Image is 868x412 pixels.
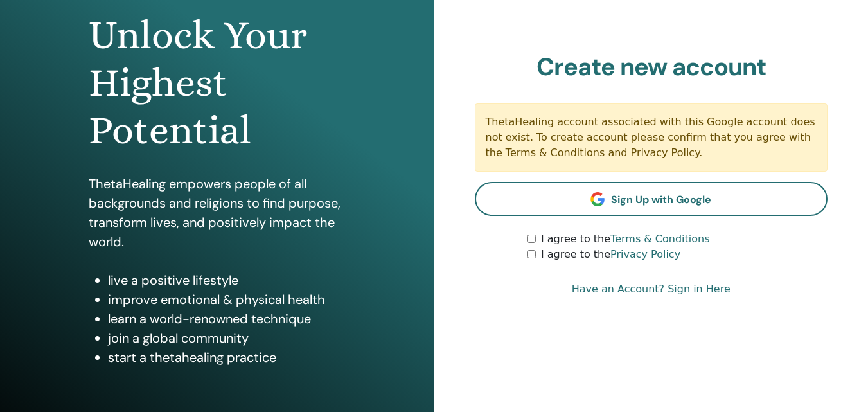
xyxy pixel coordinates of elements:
li: start a thetahealing practice [108,348,346,367]
a: Have an Account? Sign in Here [572,282,731,297]
a: Privacy Policy [610,248,680,260]
a: Terms & Conditions [610,233,709,245]
label: I agree to the [541,247,680,262]
li: improve emotional & physical health [108,290,346,309]
li: live a positive lifestyle [108,271,346,290]
a: Sign Up with Google [475,182,828,216]
h2: Create new account [475,53,828,82]
div: ThetaHealing account associated with this Google account does not exist. To create account please... [475,103,828,172]
h1: Unlock Your Highest Potential [89,12,346,155]
label: I agree to the [541,231,710,247]
li: learn a world-renowned technique [108,309,346,328]
p: ThetaHealing empowers people of all backgrounds and religions to find purpose, transform lives, a... [89,174,346,251]
li: join a global community [108,328,346,348]
span: Sign Up with Google [611,193,711,206]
